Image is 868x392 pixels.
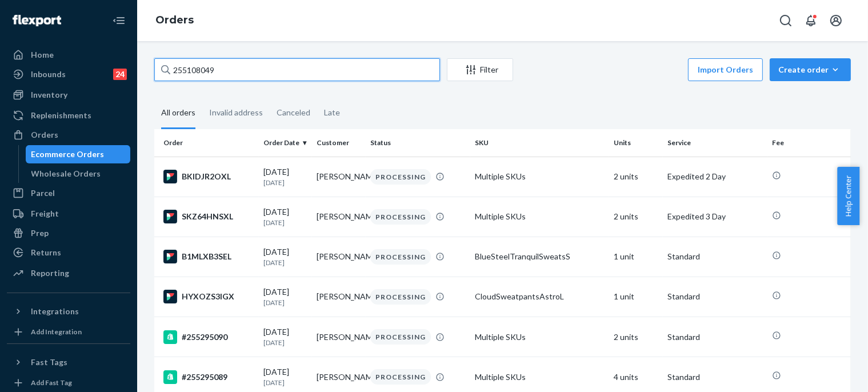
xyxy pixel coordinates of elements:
[259,129,312,157] th: Order Date
[370,289,431,305] div: PROCESSING
[609,129,662,157] th: Units
[837,167,859,225] button: Help Center
[31,187,55,199] div: Parcel
[470,129,610,157] th: SKU
[31,327,82,337] div: Add Integration
[161,98,195,129] div: All orders
[667,171,763,182] p: Expedited 2 Day
[107,9,130,32] button: Close Navigation
[7,86,130,104] a: Inventory
[263,246,307,267] div: [DATE]
[7,46,130,64] a: Home
[475,291,605,302] div: CloudSweatpantsAstroL
[31,69,66,80] div: Inbounds
[667,371,763,383] p: Standard
[26,165,131,183] a: Wholesale Orders
[470,197,610,237] td: Multiple SKUs
[263,326,307,347] div: [DATE]
[312,197,365,237] td: [PERSON_NAME]
[155,14,194,26] a: Orders
[263,298,307,307] p: [DATE]
[277,98,310,127] div: Canceled
[667,211,763,222] p: Expedited 3 Day
[475,251,605,262] div: BlueSteelTranquilSweatsS
[470,317,610,357] td: Multiple SKUs
[370,209,431,225] div: PROCESSING
[31,89,67,101] div: Inventory
[7,106,130,125] a: Replenishments
[113,69,127,80] div: 24
[799,9,822,32] button: Open notifications
[7,126,130,144] a: Orders
[146,4,203,37] ol: breadcrumbs
[7,325,130,339] a: Add Integration
[209,98,263,127] div: Invalid address
[263,178,307,187] p: [DATE]
[31,129,58,141] div: Orders
[370,169,431,185] div: PROCESSING
[370,369,431,385] div: PROCESSING
[263,258,307,267] p: [DATE]
[312,317,365,357] td: [PERSON_NAME]
[31,227,49,239] div: Prep
[263,166,307,187] div: [DATE]
[154,129,259,157] th: Order
[7,264,130,282] a: Reporting
[7,302,130,321] button: Integrations
[7,65,130,83] a: Inbounds24
[31,149,105,160] div: Ecommerce Orders
[312,277,365,317] td: [PERSON_NAME]
[263,338,307,347] p: [DATE]
[470,157,610,197] td: Multiple SKUs
[663,129,767,157] th: Service
[31,168,101,179] div: Wholesale Orders
[312,157,365,197] td: [PERSON_NAME]
[31,110,91,121] div: Replenishments
[370,249,431,265] div: PROCESSING
[31,306,79,317] div: Integrations
[31,357,67,368] div: Fast Tags
[163,370,254,384] div: #255295089
[366,129,470,157] th: Status
[31,247,61,258] div: Returns
[163,170,254,183] div: BKIDJR2OXL
[31,378,72,387] div: Add Fast Tag
[31,49,54,61] div: Home
[7,205,130,223] a: Freight
[609,277,662,317] td: 1 unit
[825,9,847,32] button: Open account menu
[7,353,130,371] button: Fast Tags
[154,58,440,81] input: Search orders
[667,331,763,343] p: Standard
[263,218,307,227] p: [DATE]
[667,291,763,302] p: Standard
[688,58,763,81] button: Import Orders
[667,251,763,262] p: Standard
[263,366,307,387] div: [DATE]
[7,376,130,390] a: Add Fast Tag
[7,224,130,242] a: Prep
[324,98,340,127] div: Late
[163,210,254,223] div: SKZ64HNSXL
[609,317,662,357] td: 2 units
[263,378,307,387] p: [DATE]
[7,243,130,262] a: Returns
[163,290,254,303] div: HYXOZS3IGX
[312,237,365,277] td: [PERSON_NAME]
[31,267,69,279] div: Reporting
[774,9,797,32] button: Open Search Box
[609,157,662,197] td: 2 units
[609,237,662,277] td: 1 unit
[26,145,131,163] a: Ecommerce Orders
[7,184,130,202] a: Parcel
[447,64,513,75] div: Filter
[609,197,662,237] td: 2 units
[163,330,254,344] div: #255295090
[317,138,361,147] div: Customer
[447,58,513,81] button: Filter
[163,250,254,263] div: B1MLXB3SEL
[31,208,59,219] div: Freight
[263,286,307,307] div: [DATE]
[770,58,851,81] button: Create order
